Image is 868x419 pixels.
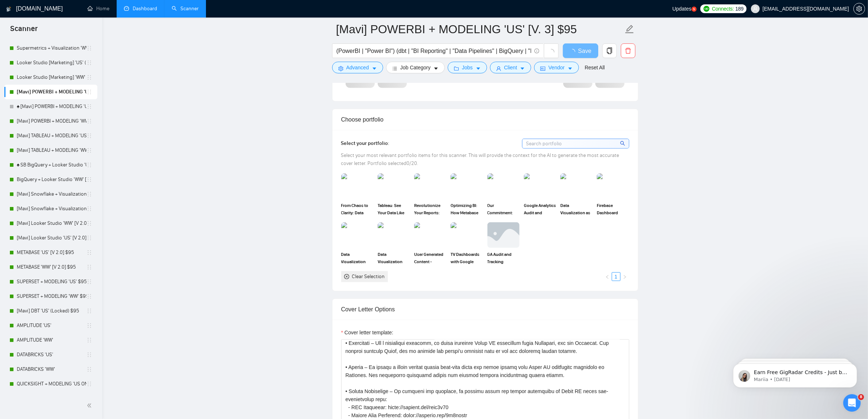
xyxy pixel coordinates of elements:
a: ♠ [Mavi] POWERBI + MODELING 'US' [V. 2] [17,99,86,114]
span: caret-down [372,66,377,71]
a: 5 [692,7,697,12]
span: Jobs [462,64,473,72]
span: search [620,139,626,147]
span: holder [86,352,92,358]
a: Looker Studio [Marketing] 'WW' (Locked) $95 [17,70,86,85]
div: Cover Letter Options [341,299,629,320]
span: edit [625,24,634,34]
span: holder [86,337,92,343]
a: dashboardDashboard [124,5,157,12]
img: portfolio thumbnail image [487,222,519,248]
li: Looker Studio [Marketing] 'WW' (Locked) $95 [4,70,97,85]
span: caret-down [568,66,573,71]
a: [Mavi] Snowflake + Visualization 'US' (Locked) $95 [17,187,86,201]
span: GA Audit and Tracking Improvements [487,251,519,265]
img: portfolio thumbnail image [378,173,410,199]
span: holder [86,133,92,139]
a: 1 [612,273,620,281]
li: QUICKSIGHT + MODELING 'US ONLY' (10 cs./mo.) [4,377,97,391]
span: From Chaos to Clarity: Data Architecture in Action [341,202,373,216]
span: folder [454,66,459,71]
li: Previous Page [603,272,612,281]
img: portfolio thumbnail image [560,173,592,199]
button: Save [563,43,598,58]
span: user [496,66,501,71]
img: portfolio thumbnail image [451,173,483,199]
span: holder [86,162,92,168]
span: Data Visualization Challenge #MakeoveMonday2020 [378,251,410,265]
li: [Mavi] Looker Studio 'WW' [V 2.0] $95 [4,216,97,231]
img: logo [6,3,11,15]
a: Looker Studio [Marketing] 'US' (Locked + Boost) $95 [17,55,86,70]
img: portfolio thumbnail image [451,222,483,248]
a: [Mavi] Snowflake + Visualization 'WW' (Locked) $95 [17,201,86,216]
span: loading [569,49,578,55]
img: portfolio thumbnail image [524,173,556,199]
li: [Mavi] Looker Studio 'US' [V 2.0] $95 [4,231,97,245]
li: METABASE 'WW' [V 2.0] $95 [4,260,97,274]
span: Updates [672,6,691,12]
a: [Mavi] TABLEAU + MODELING 'US' $95 [17,128,86,143]
span: 189 [735,5,743,13]
iframe: Intercom live chat [843,394,861,412]
a: Reset All [585,64,605,72]
a: ♠ SB BigQuery + Looker Studio 'US' $95 [17,158,86,172]
li: AMPLITUDE 'WW' [4,333,97,347]
a: BigQuery + Looker Studio 'WW' [V 2.0] $95 [17,172,86,187]
span: left [605,275,610,279]
li: [Mavi] Snowflake + Visualization 'US' (Locked) $95 [4,187,97,201]
span: Select your portfolio: [341,140,390,146]
span: delete [621,47,635,54]
button: copy [602,43,617,58]
a: [Mavi] POWERBI + MODELING 'US' [V. 3] $95 [17,85,86,99]
a: SUPERSET + MODELING 'WW' $95 [17,289,86,304]
span: Vendor [548,64,564,72]
span: holder [86,104,92,109]
button: folderJobscaret-down [448,62,487,73]
span: holder [86,279,92,285]
a: homeHome [87,5,109,12]
span: Job Category [400,64,431,72]
span: holder [86,323,92,328]
span: holder [86,191,92,197]
span: idcard [540,66,545,71]
img: portfolio thumbnail image [341,173,373,199]
label: Cover letter template: [341,328,393,337]
li: SUPERSET + MODELING 'WW' $95 [4,289,97,304]
span: TV Dashboards with Google Data Studio [451,251,483,265]
span: right [623,275,627,279]
a: [Mavi] Looker Studio 'WW' [V 2.0] $95 [17,216,86,231]
li: Supermetrics + Visualization 'WW' (Locked) $95 [4,41,97,55]
span: Save [578,46,591,55]
span: holder [86,250,92,255]
span: holder [86,89,92,95]
button: idcardVendorcaret-down [534,62,579,73]
input: Search Freelance Jobs... [336,46,531,55]
span: holder [86,381,92,387]
a: QUICKSIGHT + MODELING 'US ONLY' (10 cs./mo.) [17,377,86,391]
button: delete [621,43,635,58]
a: DATABRICKS 'US' [17,347,86,362]
span: close-circle [344,274,349,279]
a: setting [853,6,865,12]
a: [Mavi] Looker Studio 'US' [V 2.0] $95 [17,231,86,245]
span: Connects: [712,5,734,13]
button: userClientcaret-down [490,62,532,73]
span: Data Visualization as a Marketing Tool [560,202,592,216]
img: portfolio thumbnail image [378,222,410,248]
img: upwork-logo.png [704,6,709,12]
span: loading [548,49,554,55]
li: ♠ [Mavi] POWERBI + MODELING 'US' [V. 2] [4,99,97,114]
span: double-left [87,402,94,409]
span: caret-down [433,66,439,71]
input: Search portfolio [522,139,629,148]
li: [Mavi] TABLEAU + MODELING 'US' $95 [4,128,97,143]
li: QUICKSIGHT + MODELING 'WW' (10 cs./mo.) [4,391,97,406]
img: portfolio thumbnail image [487,173,519,199]
span: holder [86,366,92,372]
img: portfolio thumbnail image [414,222,446,248]
span: Client [504,64,517,72]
